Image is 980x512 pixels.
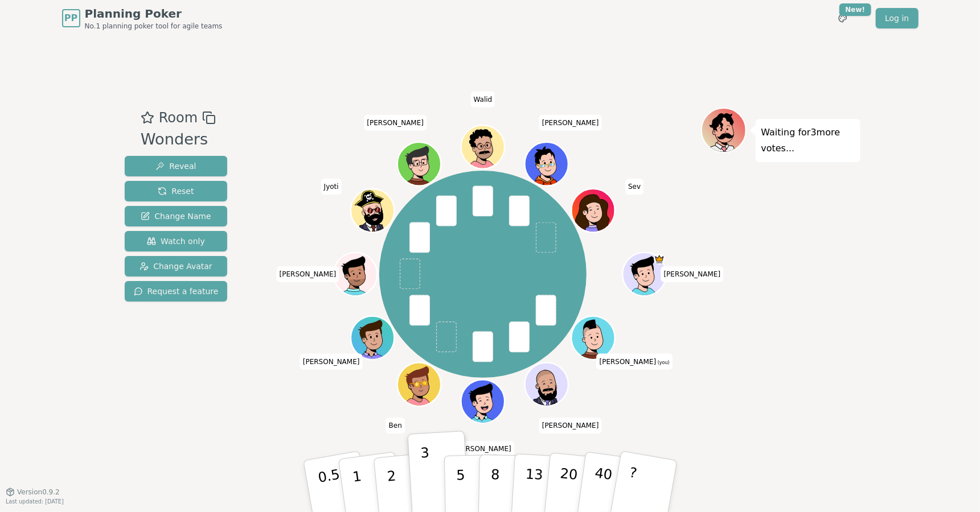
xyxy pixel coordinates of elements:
[141,108,154,128] button: Add as favourite
[64,11,77,25] span: PP
[625,179,643,195] span: Click to change your name
[876,8,918,28] a: Log in
[539,115,602,131] span: Click to change your name
[833,8,853,28] button: New!
[62,6,223,31] a: PPPlanning PokerNo.1 planning poker tool for agile teams
[654,254,665,265] span: Julin Patel is the host
[277,266,339,282] span: Click to change your name
[159,108,198,128] span: Room
[839,3,872,16] div: New!
[85,6,223,22] span: Planning Poker
[6,488,60,497] button: Version0.9.2
[471,91,495,107] span: Click to change your name
[125,281,228,302] button: Request a feature
[420,445,432,507] p: 3
[300,354,363,370] span: Click to change your name
[134,286,219,297] span: Request a feature
[125,156,228,176] button: Reveal
[125,206,228,226] button: Change Name
[386,418,405,433] span: Click to change your name
[158,185,194,197] span: Reset
[147,236,205,247] span: Watch only
[573,317,614,358] button: Click to change your avatar
[125,231,228,251] button: Watch only
[364,115,427,131] span: Click to change your name
[141,128,216,151] div: Wonders
[656,360,670,365] span: (you)
[141,210,211,222] span: Change Name
[6,498,64,505] span: Last updated: [DATE]
[155,160,196,172] span: Reveal
[17,488,60,497] span: Version 0.9.2
[539,418,602,433] span: Click to change your name
[125,181,228,201] button: Reset
[761,125,855,156] p: Waiting for 3 more votes...
[321,179,342,195] span: Click to change your name
[452,441,514,457] span: Click to change your name
[125,256,228,276] button: Change Avatar
[661,266,724,282] span: Click to change your name
[85,22,223,31] span: No.1 planning poker tool for agile teams
[597,354,673,370] span: Click to change your name
[140,261,212,272] span: Change Avatar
